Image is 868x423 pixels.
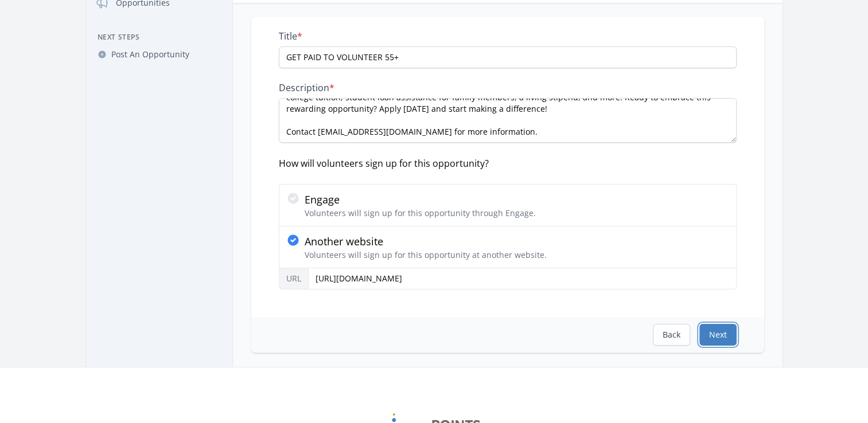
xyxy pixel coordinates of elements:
h3: Next Steps [91,33,228,42]
p: Another website [305,233,547,249]
p: Volunteers will sign up for this opportunity through Engage. [305,207,536,219]
a: Post An Opportunity [91,44,228,65]
label: Description [279,82,737,93]
div: How will volunteers sign up for this opportunity? [279,156,737,170]
span: Post An Opportunity [111,49,189,60]
p: Engage [305,191,536,207]
p: Volunteers will sign up for this opportunity at another website. [305,249,547,261]
label: Title [279,30,737,42]
button: Next [699,324,737,346]
button: Back [653,324,690,346]
label: URL [279,268,308,289]
input: https://www.example.com [308,268,737,289]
